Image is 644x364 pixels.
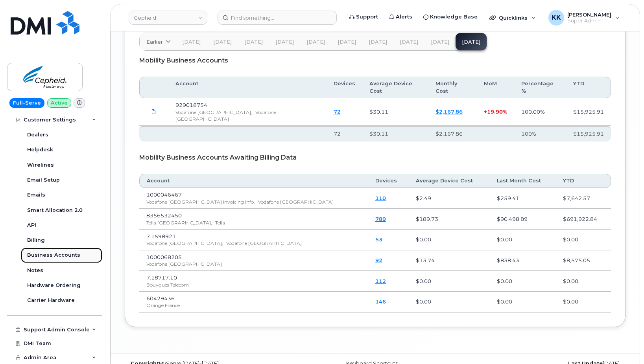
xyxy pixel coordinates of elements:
span: Knowledge Base [430,13,478,21]
span: Vodafone [GEOGRAPHIC_DATA], [175,109,252,115]
td: $838.43 [490,250,556,271]
span: [DATE] [400,39,418,45]
td: $13.74 [409,250,490,271]
td: $2.49 [409,188,490,209]
div: Kristin Kammer-Grossman [543,10,625,26]
span: 60429436 [146,295,175,301]
iframe: Messenger Launcher [610,330,638,358]
td: $0.00 [490,271,556,292]
td: $0.00 [490,230,556,250]
th: Average Device Cost [362,77,428,98]
a: 789 [375,216,386,222]
th: 100% [514,126,566,142]
div: Quicklinks [484,10,541,26]
a: $2,167.86 [435,108,463,115]
div: Mobility Business Accounts Awaiting Billing Data [139,148,611,167]
td: $0.00 [556,292,611,313]
th: Last Month Cost [490,174,556,188]
span: Vodafone [GEOGRAPHIC_DATA] Invoicing Info, [146,199,255,205]
th: Average Device Cost [409,174,490,188]
th: MoM [477,77,514,98]
th: $2,167.86 [428,126,477,142]
span: Vodafone [GEOGRAPHIC_DATA] [226,240,302,246]
th: YTD [566,77,611,98]
th: Monthly Cost [428,77,477,98]
td: $0.00 [490,292,556,313]
a: 110 [375,195,386,201]
span: Bouygues Telecom [146,282,189,288]
td: 100.00% [514,98,566,126]
th: $15,925.91 [566,126,611,142]
span: [DATE] [431,39,449,45]
span: Earlier [146,38,163,46]
td: $189.73 [409,209,490,230]
span: 929018754 [175,102,207,108]
th: Devices [368,174,409,188]
td: $0.00 [409,292,490,313]
td: $30.11 [362,98,428,126]
span: Super Admin [567,18,611,24]
a: Earlier [140,33,176,50]
th: Percentage % [514,77,566,98]
span: Telia [215,220,225,226]
a: 146 [375,298,386,305]
a: CI0925048043.pdf [146,105,161,119]
th: $30.11 [362,126,428,142]
span: Vodafone [GEOGRAPHIC_DATA], [146,240,223,246]
a: Alerts [384,9,418,25]
a: 112 [375,278,386,284]
a: Knowledge Base [418,9,483,25]
td: $8,575.05 [556,250,611,271]
span: [DATE] [275,39,294,45]
td: $691,922.84 [556,209,611,230]
span: Telia [GEOGRAPHIC_DATA], [146,220,212,226]
span: [DATE] [213,39,232,45]
td: $0.00 [556,271,611,292]
th: Devices [327,77,362,98]
input: Find something... [218,11,337,25]
span: 7.18717.10 [146,274,177,281]
span: [DATE] [182,39,201,45]
td: $90,498.89 [490,209,556,230]
a: Support [344,9,384,25]
span: [DATE] [306,39,325,45]
td: $259.41 [490,188,556,209]
span: Support [356,13,378,21]
td: $0.00 [556,230,611,250]
span: [DATE] [338,39,356,45]
span: 1000046467 [146,191,182,198]
td: $15,925.91 [566,98,611,126]
span: Alerts [396,13,412,21]
th: Account [139,174,368,188]
span: [DATE] [369,39,387,45]
span: 1000068205 [146,254,182,260]
th: YTD [556,174,611,188]
span: 7.1598921 [146,233,176,239]
span: [PERSON_NAME] [567,11,611,18]
span: Vodafone [GEOGRAPHIC_DATA] [175,109,276,122]
a: 53 [375,236,382,243]
span: Orange France [146,302,180,308]
span: [DATE] [244,39,263,45]
th: Account [168,77,327,98]
td: $0.00 [409,230,490,250]
td: $0.00 [409,271,490,292]
a: 72 [334,108,341,115]
span: + [484,108,487,115]
span: Vodafone [GEOGRAPHIC_DATA] [146,261,222,267]
th: 72 [327,126,362,142]
span: 8356532450 [146,212,182,219]
span: KK [552,13,561,22]
td: $7,642.57 [556,188,611,209]
a: 92 [375,257,382,263]
span: 19.90% [487,108,507,115]
a: Cepheid [129,11,207,25]
span: Vodafone [GEOGRAPHIC_DATA] [258,199,334,205]
span: Quicklinks [499,15,528,21]
div: Mobility Business Accounts [139,51,611,70]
